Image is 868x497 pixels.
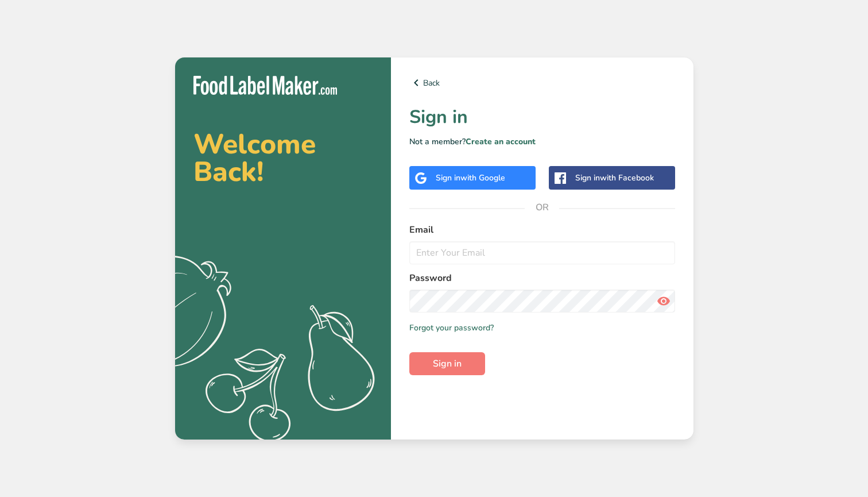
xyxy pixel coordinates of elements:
a: Back [409,76,675,90]
div: Sign in [575,172,654,184]
div: Sign in [436,172,505,184]
label: Email [409,223,675,237]
p: Not a member? [409,136,675,148]
h2: Welcome Back! [193,130,373,186]
img: Food Label Maker [193,76,337,95]
span: OR [525,190,559,225]
span: with Google [460,172,505,183]
input: Enter Your Email [409,241,675,264]
button: Sign in [409,352,485,375]
label: Password [409,271,675,285]
a: Forgot your password? [409,322,494,334]
h1: Sign in [409,103,675,131]
a: Create an account [466,136,536,147]
span: Sign in [433,357,462,371]
span: with Facebook [600,172,654,183]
